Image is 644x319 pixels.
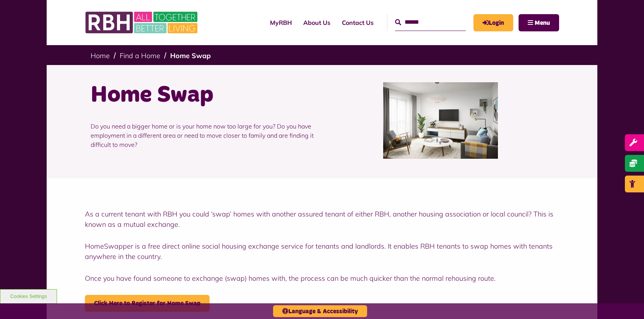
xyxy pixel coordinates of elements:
[85,209,559,229] p: As a current tenant with RBH you could ‘swap’ homes with another assured tenant of either RBH, an...
[85,8,200,37] img: RBH
[336,12,379,33] a: Contact Us
[264,12,298,33] a: MyRBH
[91,110,316,161] p: Do you need a bigger home or is your home now too large for you? Do you have employment in a diff...
[85,273,559,283] p: Once you have found someone to exchange (swap) homes with, the process can be much quicker than t...
[85,295,210,312] a: Click Here to Register for Home Swap
[85,241,559,262] p: HomeSwapper is a free direct online social housing exchange service for tenants and landlords. It...
[273,305,367,317] button: Language & Accessibility
[120,51,160,60] a: Find a Home
[535,20,550,26] span: Menu
[298,12,336,33] a: About Us
[610,285,644,319] iframe: Netcall Web Assistant for live chat
[91,80,316,110] h1: Home Swap
[383,82,498,159] img: Home Swap
[473,14,513,31] a: MyRBH
[519,14,559,31] button: Navigation
[170,51,211,60] a: Home Swap
[91,51,110,60] a: Home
